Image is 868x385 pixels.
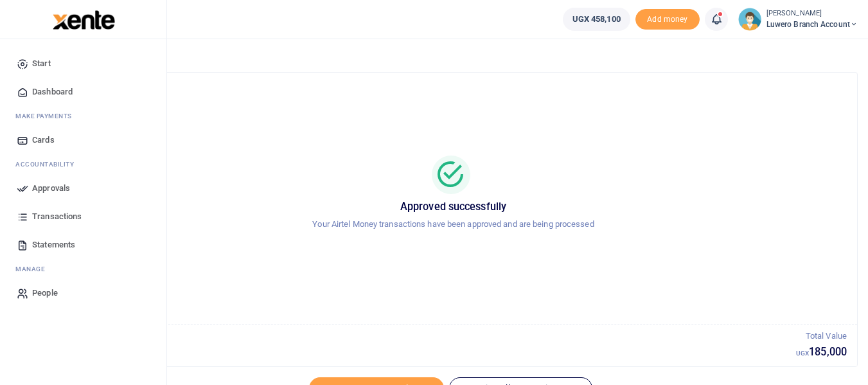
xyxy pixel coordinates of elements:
[32,287,58,300] span: People
[10,126,156,154] a: Cards
[635,13,700,23] a: Add money
[558,8,635,31] li: Wallet ballance
[10,231,156,259] a: Statements
[796,346,847,359] h5: 185,000
[563,8,630,31] a: UGX 458,100
[32,238,75,251] span: Statements
[65,218,842,231] p: Your Airtel Money transactions have been approved and are being processed
[32,182,70,195] span: Approvals
[32,210,82,223] span: Transactions
[10,202,156,231] a: Transactions
[10,174,156,202] a: Approvals
[51,14,115,24] a: logo-small logo-large logo-large
[25,159,74,169] span: countability
[10,106,156,126] li: M
[10,78,156,106] a: Dashboard
[766,8,858,19] small: [PERSON_NAME]
[635,9,700,30] span: Add money
[60,330,796,343] p: Total Transactions
[796,330,847,343] p: Total Value
[738,8,761,31] img: profile-user
[32,134,55,147] span: Cards
[65,201,842,213] h5: Approved successfully
[32,57,51,70] span: Start
[766,19,858,30] span: Luwero Branch Account
[796,350,809,357] small: UGX
[10,279,156,307] a: People
[22,264,46,274] span: anage
[53,10,115,30] img: logo-large
[60,346,796,359] h5: 1
[10,259,156,279] li: M
[10,49,156,78] a: Start
[635,9,700,30] li: Toup your wallet
[10,154,156,174] li: Ac
[572,13,621,26] span: UGX 458,100
[32,85,73,98] span: Dashboard
[738,8,858,31] a: profile-user [PERSON_NAME] Luwero Branch Account
[22,111,72,121] span: ake Payments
